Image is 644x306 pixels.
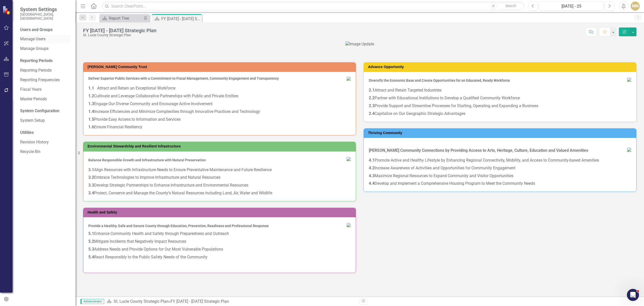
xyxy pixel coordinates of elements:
[20,12,70,21] small: [GEOGRAPHIC_DATA], [GEOGRAPHIC_DATA]
[368,65,634,69] h3: Advance Opportunity
[631,2,640,11] button: MM
[369,157,631,164] p: Promote Active and Healthy Lifestyle by Enhancing Regional Connectivity, Mobility, and Access to ...
[20,130,70,136] div: Utilities
[369,172,631,180] p: Maximize Regional Resources to Expand Community and Visitor Opportunities
[20,87,70,93] a: Fiscal Years
[80,299,104,304] span: Administrator
[20,46,70,52] a: Manage Groups
[369,111,375,116] strong: 2.4
[83,33,156,37] div: St. Lucie County Strategic Plan
[20,108,70,114] div: System Configuration
[369,86,631,94] p: Attract and Retain Targeted Industries
[88,123,351,130] p: Ensure Financial Resiliency
[88,189,351,196] p: Protect, Conserve and Manage the County’s Natural Resources including Land, Air, Water and Wildlife
[3,6,11,15] img: ClearPoint Strategy
[369,166,375,170] strong: 4.2
[369,180,631,187] p: Develop and Implement a Comprehensive Housing Program to Meet the Community Needs
[88,191,94,195] strong: 3.4
[20,96,70,102] a: Master Periods
[88,116,351,124] p: Provide Easy Access to Information and Services
[88,181,351,189] p: Develop Strategic Partnerships to Enhance Infrastructure and Environmental Resources
[368,131,634,135] h3: Thriving Community
[88,230,351,238] p: Enhance Community Health and Safety through Preparedness and Outreach
[20,139,70,145] a: Revision History
[88,253,351,261] p: React Responsibly to the Public Safety Needs of the Community
[20,149,70,155] a: Recycle Bin
[369,94,631,102] p: Partner with Educational Institutions to Develop a Qualified Community Workforce
[498,3,523,10] button: Search
[20,6,70,12] span: System Settings
[88,239,94,244] strong: 5.2
[88,246,351,253] p: Address Needs and Provide Options for Our Most Vulnerable Populations
[88,166,351,174] p: Align Resources with Infrastructure Needs to Ensure Preventative Maintenance and Future Resilience
[347,157,351,161] img: 6.Env.Steward%20small.png
[369,181,375,186] strong: 4.4
[88,125,94,129] strong: 1.6
[347,77,351,81] img: 4.%20Foster.Comm.Trust%20small.png
[369,103,375,108] strong: 2.3
[102,2,525,11] input: Search ClearPoint...
[88,109,94,114] strong: 1.4
[88,175,94,180] strong: 3.2
[541,3,602,9] div: [DATE] - 25
[347,223,351,227] img: 8.Health.Safety%20small.png
[627,148,631,152] img: 7.Thrive.Comm%20small.png
[88,92,351,100] p: Cultivate and Leverage Collaborative Partnerships with Public and Private Entities
[20,58,70,64] div: Reporting Periods
[369,173,375,178] strong: 4.3
[88,100,351,108] p: Engage Our Diverse Community and Encourage Active Involvement
[369,102,631,110] p: Provide Support and Streamline Processes for Starting, Operating and Expanding a Business
[539,2,603,11] button: [DATE] - 25
[88,101,94,106] strong: 1.3
[88,210,353,214] h3: Health and Safety
[20,27,70,33] div: Users and Groups
[88,238,351,246] p: Mitigate Incidents that Negatively Impact Resources
[88,158,206,162] span: Balance Responsible Growth and Infrastructure with Natural Preservation
[107,299,356,304] div: »
[88,144,353,148] h3: Environmental Stewardship and Resilient Infrastructure
[369,164,631,172] p: Increase Awareness of Activities and Opportunities for Community Engagement
[88,224,269,228] span: Provide a Healthy, Safe and Secure County through Education, Prevention, Readiness and Profession...
[88,231,94,236] strong: 5.1
[88,117,94,122] strong: 1.5
[369,148,588,153] strong: [PERSON_NAME] Community Connections by Providing Access to Arts, Heritage, Culture, Education and...
[161,16,201,22] div: FY [DATE] - [DATE] Strategic Plan
[345,41,374,47] img: Image Update
[369,78,510,82] span: Diversify the Economic Base and Create Opportunities for an Educated, Ready Workforce
[83,28,156,33] div: FY [DATE] - [DATE] Strategic Plan
[114,299,169,304] a: St. Lucie County Strategic Plan
[88,108,351,116] p: Increase Efficiencies and Minimize Complexities through Innovative Practices and Technology
[171,299,229,304] div: FY [DATE] - [DATE] Strategic Plan
[20,118,70,124] a: System Setup
[505,4,516,8] span: Search
[88,65,353,69] h3: [PERSON_NAME] Community Trust
[20,68,70,73] a: Reporting Periods
[369,96,375,100] strong: 2.2
[109,15,142,21] div: Report Tree
[20,77,70,83] a: Reporting Frequencies
[627,289,639,301] iframe: Intercom live chat
[627,78,631,82] img: 5.Adv.Opportunity%20small%20v2.png
[88,167,94,172] strong: 3.1
[88,174,351,181] p: Embrace Technologies to Improve Infrastructure and Natural Resources
[88,255,94,259] strong: 5.4
[88,183,94,188] strong: 3.3
[88,247,94,252] strong: 5.3
[369,158,375,163] strong: 4.1
[369,88,375,93] strong: 2.1
[88,86,94,90] strong: 1.1
[88,76,279,80] span: Deliver Superior Public Services with a Commitment to Fiscal Management, Community Engagement and...
[20,36,70,42] a: Manage Users
[88,94,94,98] strong: 1.2
[369,110,631,117] p: Capitalize on Our Geographic Strategic Advantages
[97,86,175,90] span: Attract and Retain an Exceptional Workforce
[101,15,142,21] a: Report Tree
